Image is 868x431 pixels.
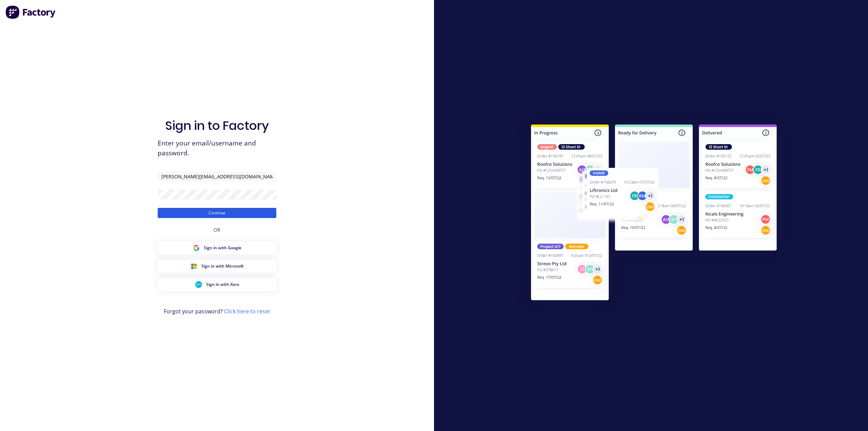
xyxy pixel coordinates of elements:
button: Microsoft Sign inSign in with Microsoft [158,260,276,273]
img: Google Sign in [193,244,200,251]
span: Sign in with Google [204,245,241,251]
input: Email/Username [158,171,276,181]
img: Xero Sign in [195,281,202,288]
span: Enter your email/username and password. [158,138,276,158]
button: Google Sign inSign in with Google [158,241,276,254]
button: Xero Sign inSign in with Xero [158,278,276,291]
button: Continue [158,208,276,218]
div: OR [214,218,220,241]
a: Click here to reset [224,308,270,315]
img: Microsoft Sign in [191,263,197,270]
img: Factory [5,5,56,19]
h1: Sign in to Factory [165,118,269,133]
img: Sign in [516,111,792,316]
span: Forgot your password? [164,307,270,315]
span: Sign in with Microsoft [201,263,244,269]
span: Sign in with Xero [206,281,239,288]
